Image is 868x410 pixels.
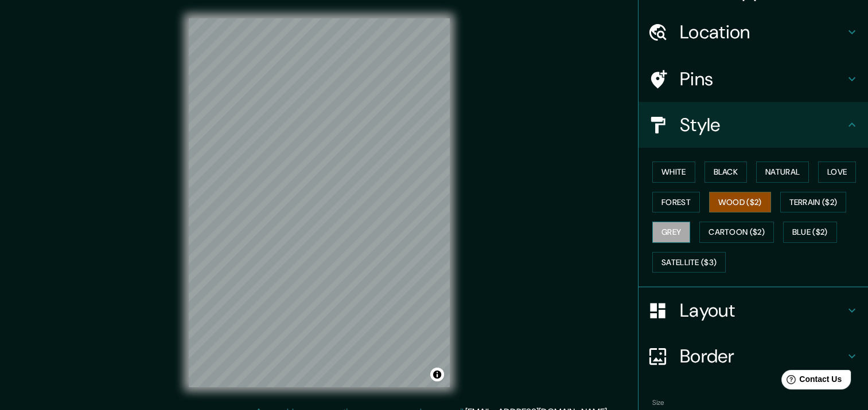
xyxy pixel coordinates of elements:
iframe: Help widget launcher [766,365,855,397]
h4: Location [680,21,845,44]
div: Pins [639,56,868,102]
button: Satellite ($3) [652,252,726,273]
button: Grey [652,222,690,243]
button: Toggle attribution [430,368,444,381]
label: Size [652,398,664,408]
h4: Style [680,113,845,136]
button: Cartoon ($2) [699,222,774,243]
div: Location [639,9,868,55]
h4: Border [680,345,845,368]
h4: Layout [680,299,845,322]
button: Love [818,161,856,183]
button: Blue ($2) [783,222,837,243]
button: Terrain ($2) [780,192,847,213]
div: Style [639,102,868,148]
button: Black [704,161,748,183]
div: Layout [639,287,868,333]
div: Border [639,333,868,379]
canvas: Map [189,18,450,387]
button: Wood ($2) [709,192,771,213]
button: Natural [756,161,809,183]
button: Forest [652,192,700,213]
h4: Pins [680,68,845,90]
button: White [652,161,695,183]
